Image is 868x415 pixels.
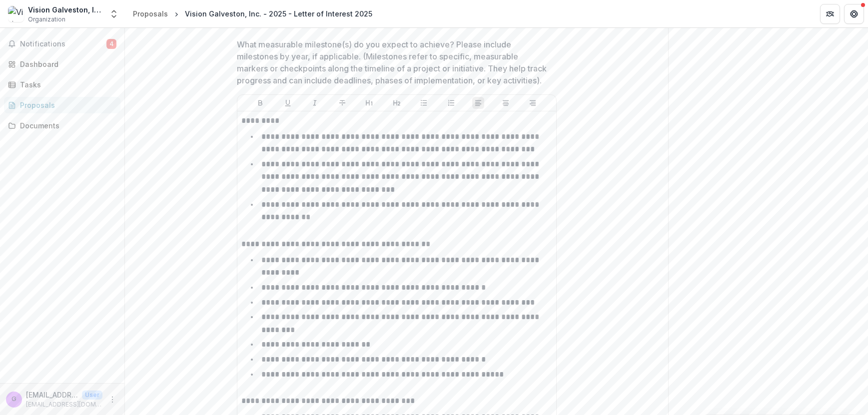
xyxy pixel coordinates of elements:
a: Proposals [129,6,172,21]
button: Heading 1 [363,97,375,109]
nav: breadcrumb [129,6,376,21]
div: Tasks [20,79,112,90]
div: Dashboard [20,59,112,69]
span: Notifications [20,40,106,48]
button: Align Right [527,97,539,109]
a: Dashboard [4,56,120,72]
a: Proposals [4,97,120,113]
p: [EMAIL_ADDRESS][DOMAIN_NAME] [26,390,78,400]
a: Documents [4,117,120,134]
div: Proposals [20,100,112,110]
button: More [106,394,118,406]
button: Notifications4 [4,36,120,52]
button: Get Help [844,4,864,24]
button: Underline [282,97,294,109]
button: Italicize [309,97,321,109]
p: What measurable milestone(s) do you expect to achieve? Please include milestones by year, if appl... [237,38,551,86]
div: Documents [20,120,112,131]
button: Heading 2 [391,97,403,109]
div: Vision Galveston, Inc. - 2025 - Letter of Interest 2025 [185,8,372,19]
button: Partners [820,4,840,24]
button: Ordered List [445,97,457,109]
img: Vision Galveston, Inc. [8,6,24,22]
a: Tasks [4,76,120,93]
span: 4 [106,39,116,49]
button: Open entity switcher [107,4,121,24]
p: [EMAIL_ADDRESS][DOMAIN_NAME] [26,400,102,409]
button: Bullet List [418,97,430,109]
button: Bold [254,97,266,109]
div: grants@visiongalveston.com [11,396,16,403]
button: Strike [336,97,348,109]
span: Organization [28,15,65,24]
button: Align Center [500,97,512,109]
p: User [82,391,102,400]
button: Align Left [472,97,484,109]
div: Proposals [133,8,168,19]
div: Vision Galveston, Inc. [28,4,103,15]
